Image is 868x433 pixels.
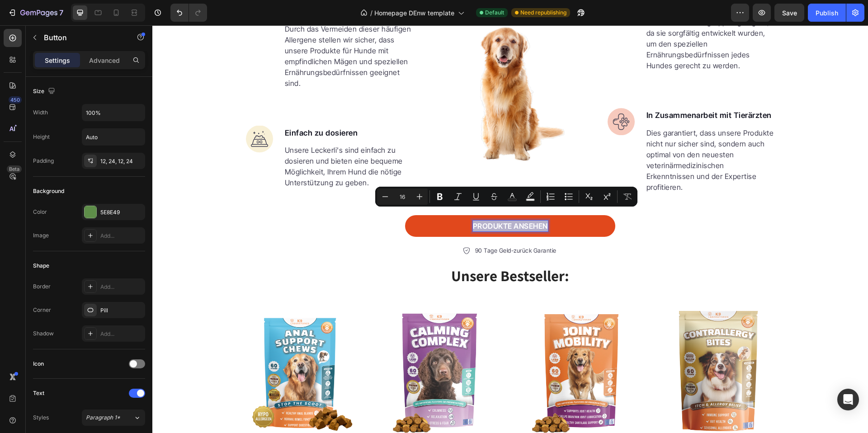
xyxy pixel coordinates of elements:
h2: Unsere Bestseller: [87,240,629,261]
div: Editor contextual toolbar [375,187,637,207]
div: Image [33,231,49,240]
div: Open Intercom Messenger [837,389,859,410]
p: Advanced [89,56,120,65]
p: Button [44,32,121,43]
div: Undo/Redo [170,4,207,22]
p: Einfach zu dosieren [132,101,260,114]
div: Text [33,389,44,397]
p: 7 [59,7,63,18]
button: Publish [808,4,846,22]
div: Height [33,133,50,141]
p: Unsere Leckerli's sind einfach zu dosieren und bieten eine bequeme Möglichkeit, Ihrem Hund die nö... [132,119,260,163]
div: Rich Text Editor. Editing area: main [321,195,396,206]
div: Add... [100,232,143,240]
span: / [370,8,373,18]
img: 495611768014373769-d4553f9c-1354-4975-ab50-2180f54a6ce8.svg [455,83,482,110]
div: Corner [33,306,51,314]
div: Icon [33,360,44,368]
div: Padding [33,157,54,165]
img: 495611768014373769-d0d05e7c-5087-42b5-aed9-fb534b9be8e9.svg [94,100,121,127]
div: Width [33,108,48,117]
input: Auto [82,104,145,121]
span: Need republishing [520,9,566,17]
div: Styles [33,414,49,422]
div: 5E8E49 [100,208,143,216]
a: Rich Text Editor. Editing area: main [253,190,463,212]
p: 90 Tage Geld-zurück Garantie [323,221,404,230]
input: Auto [82,129,145,145]
div: Shadow [33,329,54,338]
button: 7 [4,4,67,22]
div: Background [33,187,64,195]
span: Paragraph 1* [86,414,120,422]
span: Save [782,9,797,17]
a: Calming Chews [226,283,351,409]
span: Default [485,9,504,17]
p: Settings [45,56,70,65]
div: Publish [816,8,838,18]
p: In Zusammenarbeit mit Tierärzten [494,84,622,97]
a: Contrallergy Bites [504,283,629,409]
p: Dies garantiert, dass unsere Produkte nicht nur sicher sind, sondern auch optimal von den neueste... [494,102,622,167]
a: Joint Mobility [365,283,491,409]
button: Paragraph 1* [82,409,145,426]
div: Pill [100,306,143,315]
p: PRODUKTE ANSEHEN [321,195,396,206]
div: Border [33,282,51,291]
div: Size [33,85,57,98]
div: Shape [33,262,49,270]
a: Anal Gland Hypoallergene [87,283,212,409]
div: Add... [100,330,143,338]
div: 450 [9,96,22,104]
iframe: Design area [152,25,868,433]
div: Add... [100,283,143,291]
div: Beta [7,165,22,173]
span: Homepage DEnw template [374,8,454,18]
div: Color [33,208,47,216]
div: 12, 24, 12, 24 [100,157,143,165]
button: Save [774,4,804,22]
